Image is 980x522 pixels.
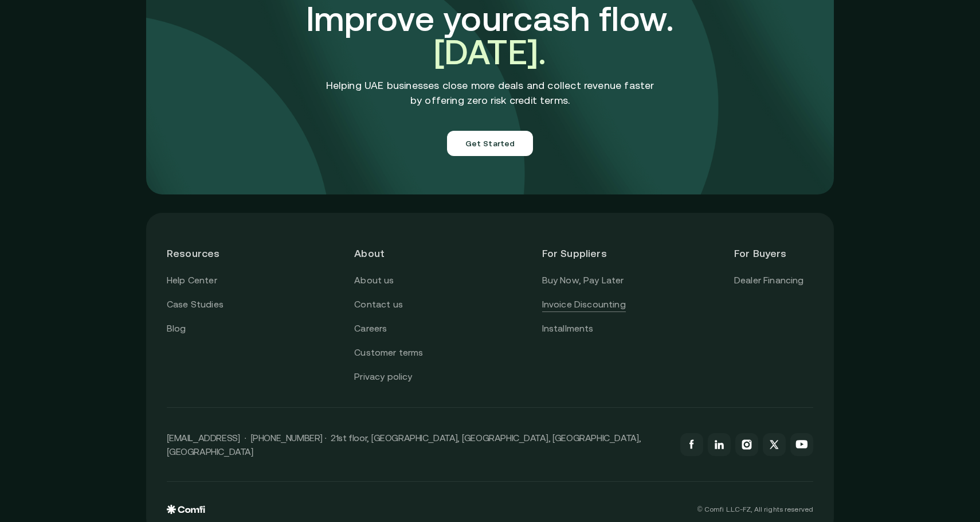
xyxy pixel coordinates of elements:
header: Resources [167,233,246,273]
a: Dealer Financing [734,273,804,288]
a: Careers [354,321,387,336]
header: About [354,233,433,273]
a: Invoice Discounting [542,297,626,312]
a: About us [354,273,394,288]
p: Helping UAE businesses close more deals and collect revenue faster by offering zero risk credit t... [326,78,654,108]
a: Customer terms [354,345,423,360]
a: Privacy policy [354,369,412,384]
header: For Buyers [734,233,813,273]
a: Blog [167,321,186,336]
h3: Improve your cash flow. [246,2,734,69]
p: [EMAIL_ADDRESS] · [PHONE_NUMBER] · 21st floor, [GEOGRAPHIC_DATA], [GEOGRAPHIC_DATA], [GEOGRAPHIC_... [167,431,669,458]
header: For Suppliers [542,233,626,273]
a: Buy Now, Pay Later [542,273,624,288]
button: Get Started [447,131,534,156]
a: Contact us [354,297,403,312]
a: Help Center [167,273,217,288]
img: comfi logo [167,505,205,514]
span: [DATE]. [434,32,547,72]
p: © Comfi L.L.C-FZ, All rights reserved [697,505,813,513]
a: Case Studies [167,297,224,312]
a: Installments [542,321,594,336]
